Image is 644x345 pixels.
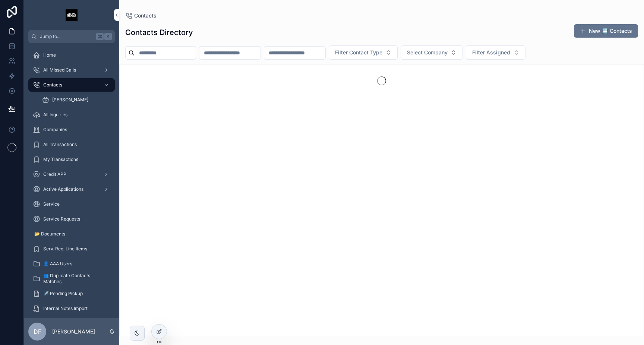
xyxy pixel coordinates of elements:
h1: Contacts Directory [125,27,193,38]
span: All Inquiries [43,112,67,118]
div: scrollable content [24,43,119,318]
span: Contacts [134,12,157,19]
span: ✈️ Pending Pickup [43,291,83,297]
a: Contacts [125,12,157,19]
span: Credit APP [43,171,66,177]
span: Active Applications [43,186,83,192]
a: Service [28,197,115,211]
span: All Missed Calls [43,67,76,73]
span: Filter Contact Type [335,49,382,56]
a: All Transactions [28,138,115,151]
a: 📂 Documents [28,227,115,241]
a: ✈️ Pending Pickup [28,287,115,300]
button: Select Button [466,45,525,60]
button: Select Button [329,45,398,60]
span: Service Requests [43,216,80,222]
span: Jump to... [40,34,93,39]
a: [PERSON_NAME] [37,93,115,107]
span: My Transactions [43,156,78,162]
a: All Inquiries [28,108,115,121]
span: Home [43,52,56,58]
button: New 📇 Contacts [574,24,638,38]
a: Credit APP [28,168,115,181]
a: 👤 AAA Users [28,257,115,270]
a: Companies [28,123,115,136]
a: Home [28,48,115,62]
span: [PERSON_NAME] [52,97,88,103]
span: Select Company [407,49,448,56]
a: Contacts [28,78,115,92]
span: All Transactions [43,142,77,148]
span: Filter Assigned [472,49,510,56]
span: Companies [43,127,67,133]
a: Internal Notes Import [28,302,115,315]
a: Service Requests [28,212,115,226]
span: Internal Notes Import [43,306,88,311]
span: 👤 AAA Users [43,261,72,267]
span: Service [43,201,60,207]
span: 📂 Documents [34,231,65,237]
img: App logo [66,9,78,21]
span: DF [34,327,41,336]
button: Jump to...K [28,30,115,43]
span: Serv. Req. Line Items [43,246,87,252]
a: All Missed Calls [28,63,115,77]
a: My Transactions [28,153,115,166]
a: 👥 Duplicate Contacts Matches [28,272,115,285]
a: Active Applications [28,183,115,196]
a: Serv. Req. Line Items [28,242,115,256]
span: Contacts [43,82,62,88]
span: 👥 Duplicate Contacts Matches [43,273,107,285]
p: [PERSON_NAME] [52,328,95,335]
span: K [105,34,111,39]
button: Select Button [401,45,463,60]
